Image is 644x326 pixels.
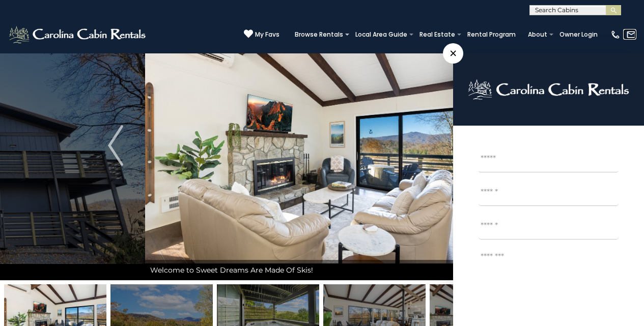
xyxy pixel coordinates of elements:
[87,11,145,280] button: Previous
[626,29,636,40] img: mail-regular-white.png
[523,27,552,42] a: About
[350,27,412,42] a: Local Area Guide
[554,27,603,42] a: Owner Login
[290,27,348,42] a: Browse Rentals
[244,29,279,40] a: My Favs
[443,43,463,64] span: ×
[414,27,460,42] a: Real Estate
[108,125,123,166] img: arrow
[610,29,621,40] img: phone-regular-white.png
[255,30,279,39] span: My Favs
[462,27,521,42] a: Rental Program
[145,260,499,280] div: Welcome to Sweet Dreams Are Made Of Skis!
[8,24,149,45] img: White-1-2.png
[468,79,629,100] img: logo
